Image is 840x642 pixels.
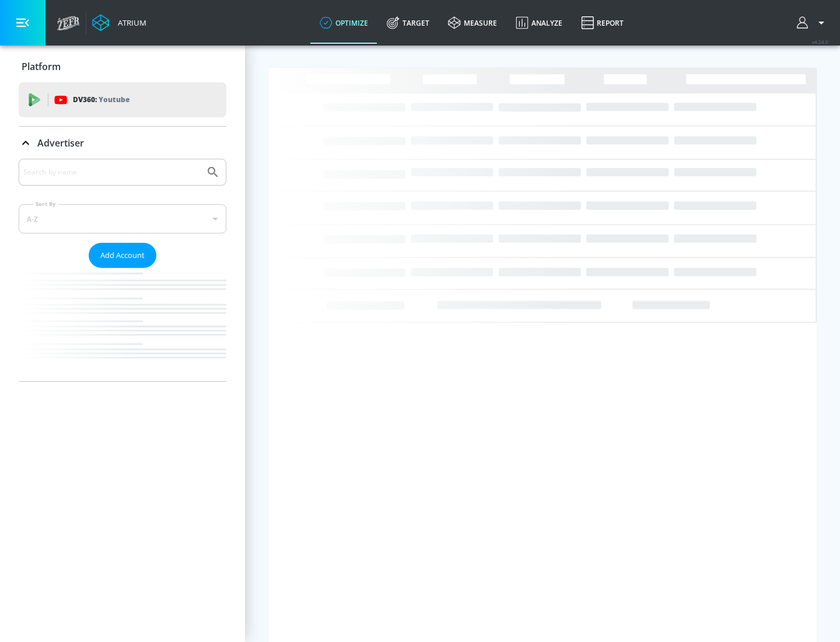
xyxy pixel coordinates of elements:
[19,50,226,83] div: Platform
[377,2,439,44] a: Target
[113,18,146,28] div: Atrium
[310,2,377,44] a: optimize
[812,39,828,45] span: v 4.24.0
[92,14,146,32] a: Atrium
[73,93,129,106] p: DV360:
[100,249,145,262] span: Add Account
[19,82,226,117] div: DV360: Youtube
[506,2,572,44] a: Analyze
[19,127,226,159] div: Advertiser
[22,60,61,73] p: Platform
[19,204,226,233] div: A-Z
[23,165,200,180] input: Search by name
[89,243,156,268] button: Add Account
[37,137,84,149] p: Advertiser
[19,268,226,381] nav: list of Advertiser
[19,159,226,381] div: Advertiser
[33,200,58,208] label: Sort By
[572,2,633,44] a: Report
[99,93,129,106] p: Youtube
[439,2,506,44] a: measure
